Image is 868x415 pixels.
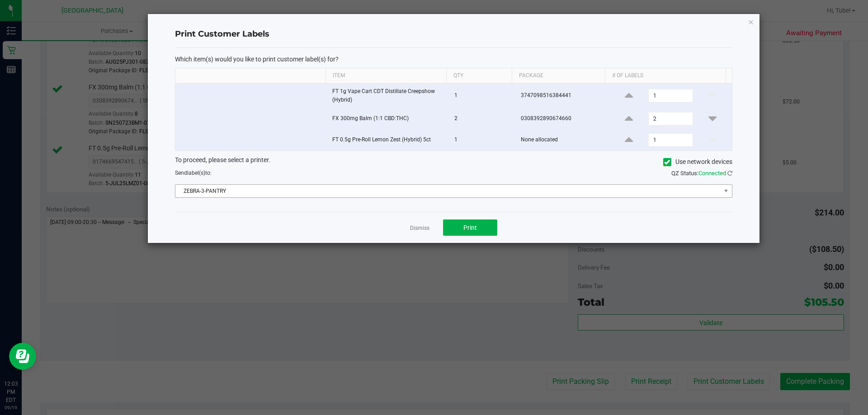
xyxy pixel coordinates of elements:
[175,185,721,197] span: ZEBRA-3-PANTRY
[449,130,515,150] td: 1
[449,108,515,130] td: 2
[327,130,449,150] td: FT 0.5g Pre-Roll Lemon Zest (Hybrid) 5ct
[515,84,610,108] td: 3747098516384441
[515,130,610,150] td: None allocated
[605,68,726,84] th: # of labels
[512,68,605,84] th: Package
[671,170,732,177] span: QZ Status:
[327,84,449,108] td: FT 1g Vape Cart CDT Distillate Creepshow (Hybrid)
[515,108,610,130] td: 0308392890674660
[446,68,512,84] th: Qty
[325,68,446,84] th: Item
[463,224,477,231] span: Print
[449,84,515,108] td: 1
[175,55,732,63] p: Which item(s) would you like to print customer label(s) for?
[187,170,205,176] span: label(s)
[663,157,732,167] label: Use network devices
[410,224,429,232] a: Dismiss
[168,155,739,169] div: To proceed, please select a printer.
[175,170,212,176] span: Send to:
[9,343,36,370] iframe: Resource center
[175,28,732,40] h4: Print Customer Labels
[443,219,497,236] button: Print
[327,108,449,130] td: FX 300mg Balm (1:1 CBD:THC)
[698,170,726,177] span: Connected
